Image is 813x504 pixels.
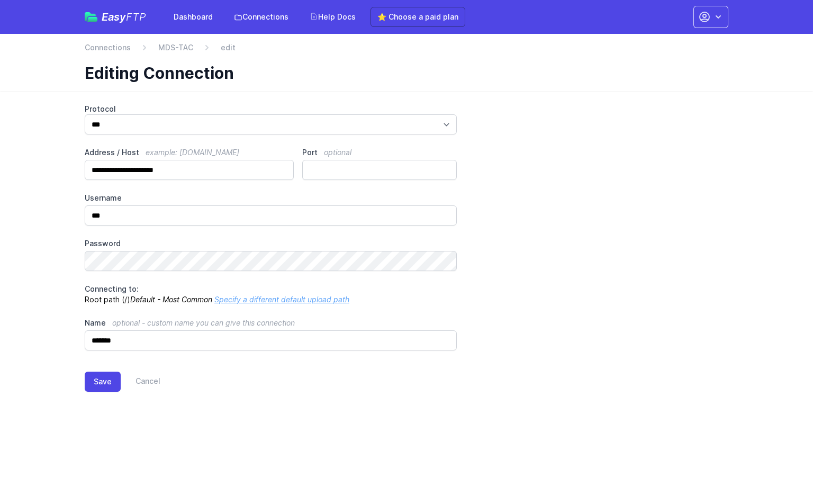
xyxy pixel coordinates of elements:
iframe: Drift Widget Chat Controller [760,451,800,491]
nav: Breadcrumb [85,42,728,59]
a: ⭐ Choose a paid plan [371,7,465,27]
a: Connections [228,7,295,26]
a: Help Docs [303,7,362,26]
a: Cancel [121,372,160,392]
label: Name [85,318,457,328]
label: Username [85,193,457,203]
label: Protocol [85,104,457,114]
span: Connecting to: [85,284,139,293]
span: example: [DOMAIN_NAME] [146,148,239,157]
label: Port [302,147,457,158]
button: Save [85,372,121,392]
a: MDS-TAC [158,42,193,53]
a: EasyFTP [85,12,146,22]
a: Connections [85,42,131,53]
h1: Editing Connection [85,64,720,83]
span: optional - custom name you can give this connection [112,318,295,327]
a: Specify a different default upload path [214,295,349,304]
a: Dashboard [167,7,219,26]
i: Default - Most Common [130,295,212,304]
label: Password [85,238,457,249]
img: easyftp_logo.png [85,12,97,22]
span: Easy [102,12,146,22]
label: Address / Host [85,147,294,158]
span: edit [221,42,236,53]
p: Root path (/) [85,284,457,305]
span: optional [324,148,351,157]
span: FTP [126,11,146,23]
